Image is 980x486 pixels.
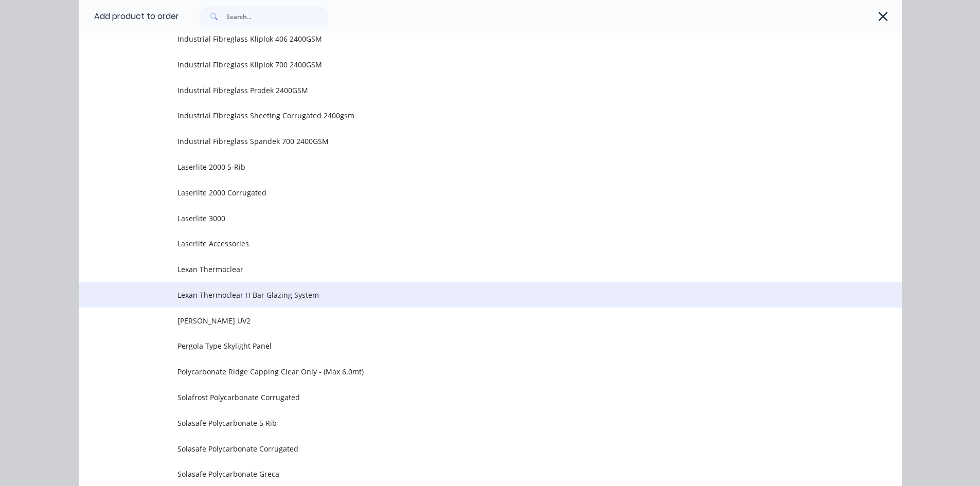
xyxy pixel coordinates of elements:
span: Industrial Fibreglass Prodek 2400GSM [177,85,757,96]
span: Industrial Fibreglass Kliplok 700 2400GSM [177,59,757,70]
span: Industrial Fibreglass Kliplok 406 2400GSM [177,33,757,44]
span: Polycarbonate Ridge Capping Clear Only - (Max 6.0mt) [177,366,757,377]
span: Lexan Thermoclear [177,264,757,275]
input: Search... [226,6,328,27]
span: Industrial Fibreglass Spandek 700 2400GSM [177,136,757,147]
span: Laserlite 3000 [177,213,757,224]
span: Solasafe Polycarbonate Corrugated [177,443,757,454]
span: Lexan Thermoclear H Bar Glazing System [177,290,757,300]
span: [PERSON_NAME] UV2 [177,315,757,326]
span: Laserlite 2000 Corrugated [177,187,757,198]
span: Solafrost Polycarbonate Corrugated [177,392,757,403]
span: Solasafe Polycarbonate Greca [177,469,757,479]
span: Pergola Type Skylight Panel [177,340,757,351]
span: Solasafe Polycarbonate 5 Rib [177,418,757,428]
span: Laserlite 2000 5-Rib [177,161,757,172]
span: Laserlite Accessories [177,238,757,249]
span: Industrial Fibreglass Sheeting Corrugated 2400gsm [177,110,757,121]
